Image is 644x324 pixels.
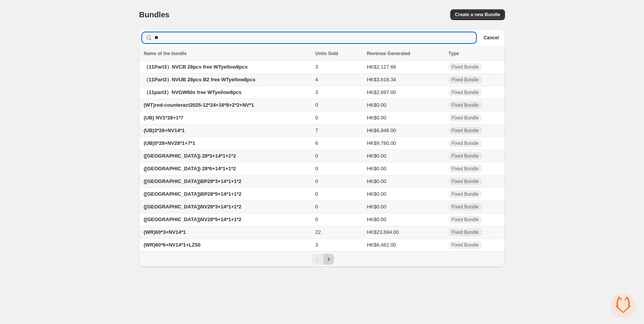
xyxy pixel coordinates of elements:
span: HK$0.00 [367,115,386,121]
span: Create a new Bundle [455,12,500,18]
span: 0 [315,191,318,197]
span: (UB)5*28+NV28*1+7*1 [144,140,195,146]
button: Units Sold [315,50,346,57]
span: ([GEOGRAPHIC_DATA])BP28*5+14*1+1*2 [144,191,241,197]
span: 7 [315,128,318,133]
span: 0 [315,102,318,108]
span: Fixed Bundle [452,229,479,235]
span: HK$6,846.00 [367,128,396,133]
span: HK$6,462.00 [367,242,396,248]
span: Fixed Bundle [452,115,479,121]
span: 0 [315,178,318,184]
span: 6 [315,140,318,146]
span: 0 [315,115,318,121]
span: Fixed Bundle [452,242,479,248]
div: Name of the bundle [144,50,311,57]
button: Next [323,254,334,265]
span: 22 [315,229,321,235]
span: Fixed Bundle [452,191,479,197]
span: HK$0.00 [367,102,386,108]
span: HK$0.00 [367,204,386,210]
span: HK$0.00 [367,178,386,184]
span: ([GEOGRAPHIC_DATA])BP28*3+14*1+1*2 [144,178,241,184]
span: Fixed Bundle [452,77,479,83]
button: Cancel [481,33,502,42]
span: Revenue Generated [367,50,410,57]
span: Fixed Bundle [452,178,479,185]
span: ([GEOGRAPHIC_DATA]) 28*3+14*1+1*2 [144,153,236,159]
span: (WR)60*6+NV14*1+LZ50 [144,242,200,248]
span: (UB) NV1*28+1*7 [144,115,183,121]
span: Fixed Bundle [452,140,479,146]
span: （11Part3）NVUB 28pcs B2 free WTyellow8pcs [144,77,255,82]
span: 3 [315,89,318,95]
span: ([GEOGRAPHIC_DATA])NV28*5+14*1+1*2 [144,217,241,222]
span: 3 [315,242,318,248]
span: Fixed Bundle [452,204,479,210]
span: HK$9,780.00 [367,140,396,146]
span: HK$0.00 [367,166,386,171]
button: Create a new Bundle [450,9,505,20]
span: HK$23,694.00 [367,229,399,235]
span: 0 [315,204,318,210]
span: 4 [315,77,318,82]
span: HK$3,618.34 [367,77,396,82]
nav: Pagination [139,251,505,267]
span: 0 [315,217,318,222]
div: Type [449,50,500,57]
span: Fixed Bundle [452,166,479,172]
h1: Bundles [139,10,169,19]
span: (UB)3*28+NV14*1 [144,128,185,133]
span: HK$0.00 [367,153,386,159]
span: （11part3）NVGW60s free WTyellow8pcs [144,89,241,95]
button: Revenue Generated [367,50,418,57]
span: Fixed Bundle [452,217,479,223]
span: Fixed Bundle [452,102,479,108]
span: HK$2,697.00 [367,89,396,95]
span: (WR)60*3+NV14*1 [144,229,186,235]
span: (WT)red-counteract2025-12*24+16*8+2*2+NV*1 [144,102,254,108]
span: 0 [315,166,318,171]
span: 0 [315,153,318,159]
span: Fixed Bundle [452,64,479,70]
span: Fixed Bundle [452,153,479,159]
span: Fixed Bundle [452,89,479,96]
span: Fixed Bundle [452,128,479,134]
span: ([GEOGRAPHIC_DATA])NV28*3+14*1+1*2 [144,204,241,210]
div: 开放式聊天 [612,293,635,316]
span: Cancel [484,35,499,41]
span: ([GEOGRAPHIC_DATA]) 28*6+14*1+1*2 [144,166,236,171]
span: 3 [315,64,318,70]
span: Units Sold [315,50,338,57]
span: HK$0.00 [367,191,386,197]
span: （11Part3）NVCB 28pcs free WTyellow8pcs [144,64,248,70]
span: HK$2,127.66 [367,64,396,70]
span: HK$0.00 [367,217,386,222]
